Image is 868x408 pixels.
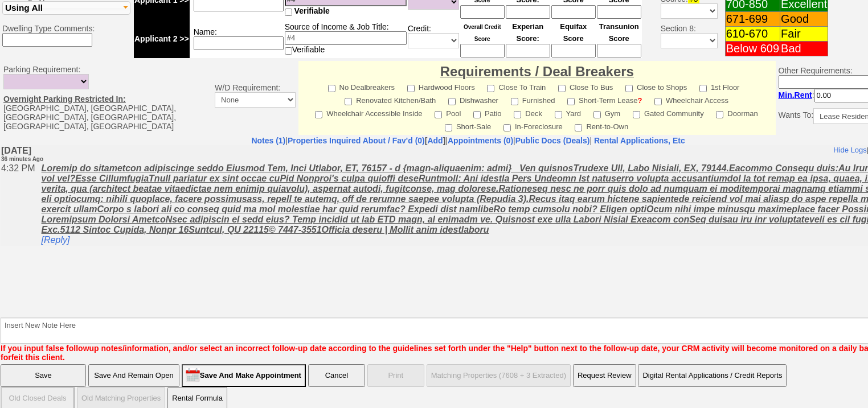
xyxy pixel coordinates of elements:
[514,111,521,118] input: Deck
[464,24,501,42] font: Overall Credit Score
[448,136,513,145] a: Appointments (0)
[780,27,828,42] td: Fair
[5,3,43,13] span: Using All
[638,364,787,387] button: Digital Rental Applications / Credit Reports
[725,12,780,27] td: 671-699
[555,106,582,119] label: Yard
[435,111,442,118] input: Pool
[511,93,555,106] label: Furnished
[511,98,518,105] input: Furnished
[551,5,596,19] input: Ask Customer: Do You Know Your Equifax Credit Score
[41,90,69,100] a: [Reply]
[427,364,571,387] button: Matching Properties (7608 + 3 Extracted)
[345,98,352,105] input: Renovated Kitchen/Bath
[699,80,740,93] label: 1st Floor
[1,1,43,18] b: [DATE]
[308,364,365,387] button: Cancel
[487,85,494,92] input: Close To Train
[625,80,687,93] label: Close to Shops
[88,364,179,387] input: Save And Remain Open
[506,5,550,19] input: Ask Customer: Do You Know Your Experian Credit Score
[594,136,685,145] nobr: Rental Applications, Etc
[597,44,641,57] input: Ask Customer: Do You Know Your Transunion Credit Score
[440,64,634,79] font: Requirements / Deal Breakers
[567,93,642,106] label: Short-Term Lease
[460,5,505,19] input: Ask Customer: Do You Know Your Overall Credit Score
[716,106,758,119] label: Doorman
[592,136,685,145] a: Rental Applications, Etc
[558,80,613,93] label: Close To Bus
[555,111,562,118] input: Yard
[795,90,812,100] span: Rent
[699,85,707,92] input: 1st Floor
[212,61,298,135] td: W/D Requirement:
[573,364,636,387] button: Request Review
[315,111,322,118] input: Wheelchair Accessible Inside
[345,93,436,106] label: Renovated Kitchen/Bath
[625,85,633,92] input: Close to Shops
[567,98,575,105] input: Short-Term Lease?
[367,364,424,387] button: Print
[435,106,461,119] label: Pool
[503,124,511,131] input: In-Foreclosure
[575,119,628,132] label: Rent-to-Own
[445,124,452,131] input: Short-Sale
[473,111,481,118] input: Patio
[637,96,642,105] a: ?
[288,136,425,145] a: Properties Inquired About / Fav'd (0)
[407,19,460,58] td: Credit:
[407,85,415,92] input: Hardwood Floors
[473,106,502,119] label: Patio
[1,61,212,135] td: Parking Requirement: [GEOGRAPHIC_DATA], [GEOGRAPHIC_DATA], [GEOGRAPHIC_DATA], [GEOGRAPHIC_DATA], ...
[633,106,704,119] label: Gated Community
[833,1,866,9] a: Hide Logs
[487,80,546,93] label: Close To Train
[725,27,780,42] td: 610-670
[315,106,422,119] label: Wheelchair Accessible Inside
[515,136,590,145] a: Public Docs (Deals)
[328,80,395,93] label: No Dealbreakers
[1,11,43,17] font: 36 minutes Ago
[575,124,582,131] input: Rent-to-Own
[560,22,587,43] font: Equifax Score
[284,19,407,58] td: Source of Income & Job Title: Verifiable
[2,1,130,15] button: Using All
[460,44,505,57] input: Ask Customer: Do You Know Your Overall Credit Score
[514,106,542,119] label: Deck
[716,111,723,118] input: Doorman
[294,6,330,15] span: Verifiable
[503,119,563,132] label: In-Foreclosure
[448,98,456,105] input: Dishwasher
[328,85,335,92] input: No Dealbreakers
[593,111,601,118] input: Gym
[1,364,86,387] input: Save
[506,44,550,57] input: Ask Customer: Do You Know Your Experian Credit Score
[633,111,640,118] input: Gated Community
[285,31,407,45] input: #4
[251,136,285,145] a: Notes (1)
[288,136,445,145] b: [ ]
[597,5,641,19] input: Ask Customer: Do You Know Your Transunion Credit Score
[654,93,728,106] label: Wheelchair Access
[182,364,306,387] input: Save And Make Appointment
[551,44,596,57] input: Ask Customer: Do You Know Your Equifax Credit Score
[779,90,812,100] b: Min.
[780,42,828,56] td: Bad
[654,98,662,105] input: Wheelchair Access
[599,22,639,43] font: Transunion Score
[407,80,475,93] label: Hardwood Floors
[448,93,498,106] label: Dishwasher
[725,42,780,56] td: Below 609
[558,85,566,92] input: Close To Bus
[190,19,284,58] td: Name:
[3,94,126,104] u: Overnight Parking Restricted In:
[593,106,620,119] label: Gym
[512,22,543,43] font: Experian Score:
[134,19,190,58] td: Applicant 2 >>
[780,12,828,27] td: Good
[427,136,443,145] a: Add
[445,119,491,132] label: Short-Sale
